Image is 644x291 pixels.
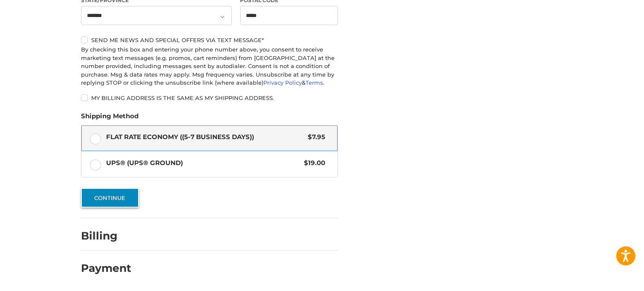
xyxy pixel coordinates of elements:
[303,132,325,142] span: $7.95
[107,132,304,142] span: Flat Rate Economy ((5-7 Business Days))
[81,188,139,208] button: Continue
[81,46,338,87] div: By checking this box and entering your phone number above, you consent to receive marketing text ...
[300,158,325,168] span: $19.00
[81,229,131,242] h2: Billing
[107,158,300,168] span: UPS® (UPS® Ground)
[263,79,302,86] a: Privacy Policy
[306,79,323,86] a: Terms
[81,262,131,275] h2: Payment
[81,37,338,43] label: Send me news and special offers via text message*
[81,111,139,125] legend: Shipping Method
[81,94,338,101] label: My billing address is the same as my shipping address.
